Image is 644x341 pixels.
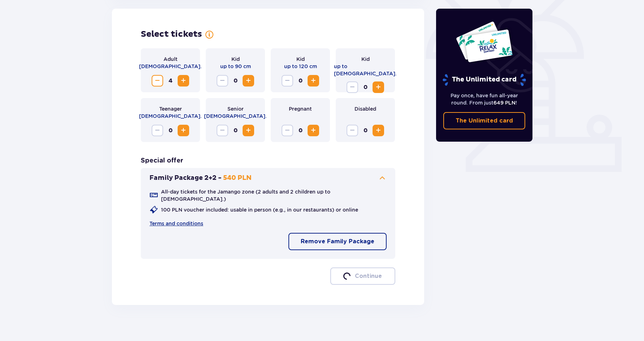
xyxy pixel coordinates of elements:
[308,125,319,136] button: Increase
[217,125,228,136] button: Decrease
[493,100,515,106] span: 649 PLN
[296,56,305,63] p: Kid
[230,125,241,136] span: 0
[360,81,371,93] span: 0
[288,233,387,250] button: Remove Family Package
[334,63,397,77] p: up to [DEMOGRAPHIC_DATA].
[139,63,202,70] p: [DEMOGRAPHIC_DATA].
[373,81,384,93] button: Increase
[230,75,241,87] span: 0
[295,75,306,87] span: 0
[220,63,251,70] p: up to 90 cm
[223,174,252,182] p: 540 PLN
[178,75,189,87] button: Increase
[301,238,374,245] p: Remove Family Package
[149,220,203,227] a: Terms and conditions
[443,92,526,106] p: Pay once, have fun all-year round. From just !
[282,125,293,136] button: Decrease
[178,125,189,136] button: Increase
[360,125,371,136] span: 0
[354,105,376,112] p: Disabled
[282,75,293,87] button: Decrease
[161,206,358,213] p: 100 PLN voucher included: usable in person (e.g., in our restaurants) or online
[217,75,228,87] button: Decrease
[149,174,387,182] button: Family Package 2+2 -540 PLN
[152,125,163,136] button: Decrease
[456,117,513,125] p: The Unlimited card
[361,56,370,63] p: Kid
[231,56,240,63] p: Kid
[164,56,178,63] p: Adult
[347,81,358,93] button: Decrease
[347,125,358,136] button: Decrease
[149,174,222,182] p: Family Package 2+2 -
[141,29,202,40] p: Select tickets
[330,267,395,285] button: loaderContinue
[442,74,527,86] p: The Unlimited card
[243,75,254,87] button: Increase
[289,105,312,112] p: Pregnant
[141,156,183,165] p: Special offer
[204,112,267,120] p: [DEMOGRAPHIC_DATA].
[165,75,176,87] span: 4
[308,75,319,87] button: Increase
[243,125,254,136] button: Increase
[373,125,384,136] button: Increase
[165,125,176,136] span: 0
[152,75,163,87] button: Decrease
[295,125,306,136] span: 0
[355,272,382,280] p: Continue
[139,112,202,120] p: [DEMOGRAPHIC_DATA].
[284,63,317,70] p: up to 120 cm
[161,188,387,203] p: All-day tickets for the Jamango zone (2 adults and 2 children up to [DEMOGRAPHIC_DATA].)
[159,105,182,112] p: Teenager
[443,112,526,129] a: The Unlimited card
[342,271,352,281] img: loader
[227,105,244,112] p: Senior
